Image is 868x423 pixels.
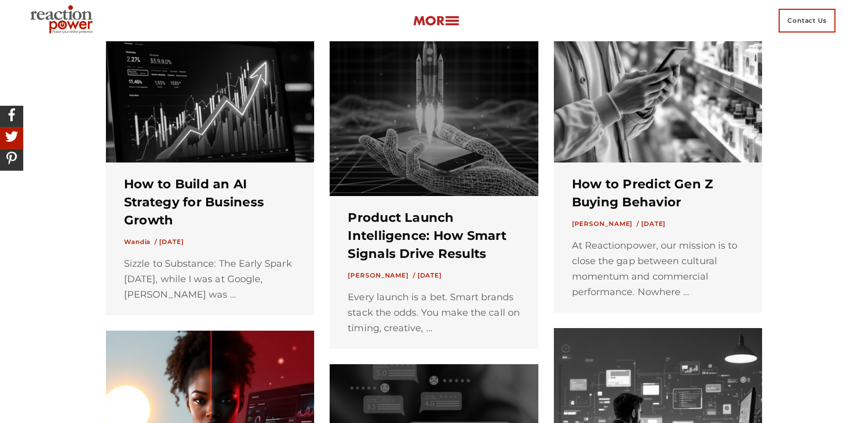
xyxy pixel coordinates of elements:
[572,176,714,209] a: How to Predict Gen Z Buying Behavior
[114,61,174,68] div: Keywords by Traffic
[39,61,92,68] div: Domain Overview
[348,290,520,336] div: Every launch is a bet. Smart brands stack the odds. You make the call on timing, creative, ...
[779,9,835,32] span: Contact Us
[554,22,762,162] img: Gen Z Buying Behavior
[641,220,665,227] time: [DATE]
[124,238,157,246] a: Wandia /
[3,127,21,145] img: Share On Twitter
[572,238,744,300] div: At Reactionpower, our mission is to close the gap between cultural momentum and commercial perfor...
[124,176,264,227] a: How to Build an AI Strategy for Business Growth
[28,60,36,68] img: tab_domain_overview_orange.svg
[3,106,21,124] img: Share On Facebook
[29,17,51,25] div: v 4.0.25
[159,238,183,246] time: [DATE]
[413,15,459,27] img: more-btn.png
[27,27,114,35] div: Domain: [DOMAIN_NAME]
[348,271,415,279] a: [PERSON_NAME] /
[124,256,296,302] div: Sizzle to Substance: The Early Spark [DATE], while I was at Google, [PERSON_NAME] was ...
[417,271,442,279] time: [DATE]
[572,220,639,227] a: [PERSON_NAME] /
[348,210,506,261] a: Product Launch Intelligence: How Smart Signals Drive Results
[103,60,111,68] img: tab_keywords_by_traffic_grey.svg
[330,22,538,196] img: product launch intelligence blog featured image
[26,2,101,39] img: Executive Branding | Personal Branding Agency
[17,27,25,35] img: website_grey.svg
[3,149,21,167] img: Share On Pinterest
[17,17,25,25] img: logo_orange.svg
